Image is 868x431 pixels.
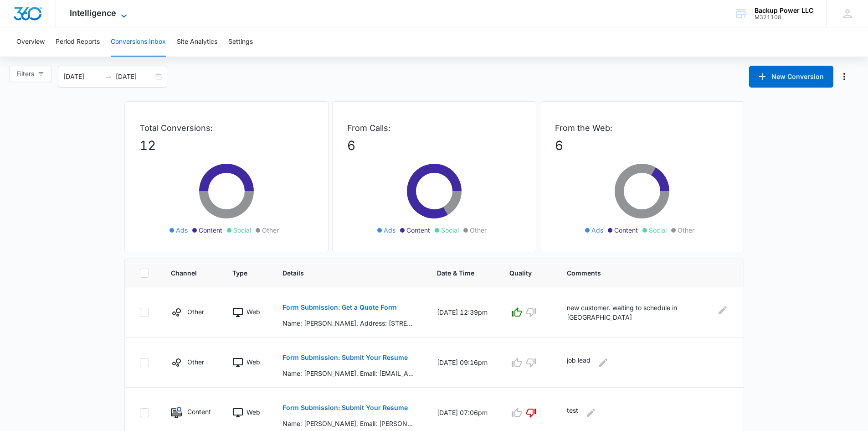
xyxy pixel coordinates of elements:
div: account id [755,14,813,21]
span: Ads [591,225,603,235]
span: Social [649,225,667,235]
span: Type [232,268,247,278]
input: End date [116,72,154,82]
span: Date & Time [437,268,474,278]
button: Form Submission: Submit Your Resume [282,347,408,369]
p: Form Submission: Submit Your Resume [282,405,408,411]
p: Form Submission: Submit Your Resume [282,354,408,361]
span: Comments [567,268,715,278]
p: test [567,405,578,420]
p: Web [247,307,260,317]
input: Start date [63,72,101,82]
button: Site Analytics [177,27,217,57]
span: Ads [384,225,395,235]
span: Content [614,225,638,235]
span: Other [470,225,487,235]
p: From the Web: [555,122,729,134]
div: account name [755,7,813,14]
p: Web [247,357,260,367]
span: Content [199,225,222,235]
span: Other [262,225,279,235]
p: 6 [347,136,521,155]
span: Filters [16,69,34,79]
p: Form Submission: Get a Quote Form [282,304,397,311]
button: New Conversion [749,66,833,88]
td: [DATE] 09:16pm [426,338,498,388]
p: Name: [PERSON_NAME], Email: [EMAIL_ADDRESS][DOMAIN_NAME], Phone: [PHONE_NUMBER], Position Applyin... [282,369,415,378]
span: Channel [171,268,198,278]
p: Name: [PERSON_NAME], Address: [STREET_ADDRESS], Email: [EMAIL_ADDRESS][DOMAIN_NAME], Phone: [PHON... [282,318,415,328]
p: new customer. waiting to schedule in [GEOGRAPHIC_DATA] [567,303,711,322]
p: Total Conversions: [139,122,313,134]
p: Other [187,357,204,367]
button: Overview [16,27,45,57]
button: Conversions Inbox [111,27,166,57]
p: From Calls: [347,122,521,134]
p: Name: [PERSON_NAME], Email: [PERSON_NAME][EMAIL_ADDRESS][DOMAIN_NAME], Phone: [PHONE_NUMBER], Pos... [282,419,415,428]
button: Edit Comments [596,355,611,370]
button: Manage Numbers [837,69,852,84]
span: Social [441,225,459,235]
td: [DATE] 12:39pm [426,287,498,338]
span: Quality [509,268,532,278]
button: Form Submission: Submit Your Resume [282,397,408,419]
span: Intelligence [70,8,116,18]
button: Settings [228,27,253,57]
span: to [105,73,112,80]
p: Web [247,407,260,417]
button: Filters [9,66,51,82]
span: Other [678,225,694,235]
span: swap-right [105,73,112,80]
span: Details [282,268,402,278]
span: Content [406,225,430,235]
p: job lead [567,355,591,370]
p: 12 [139,136,313,155]
button: Edit Comments [716,303,729,317]
button: Period Reports [56,27,100,57]
p: 6 [555,136,729,155]
span: Social [233,225,251,235]
button: Edit Comments [584,405,598,420]
p: Other [187,307,204,317]
span: Ads [176,225,188,235]
button: Form Submission: Get a Quote Form [282,296,397,318]
p: Content [187,407,211,416]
